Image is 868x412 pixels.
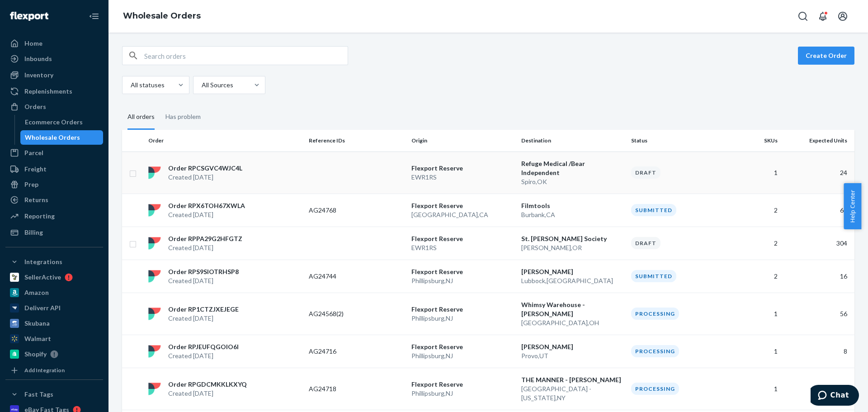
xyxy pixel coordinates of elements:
[24,148,43,157] div: Parcel
[85,7,103,25] button: Close Navigation
[730,152,781,194] td: 1
[24,180,38,189] div: Prep
[411,267,514,276] p: Flexport Reserve
[20,115,104,129] a: Ecommerce Orders
[521,243,624,252] p: [PERSON_NAME] , OR
[411,276,514,285] p: Phillipsburg , NJ
[5,209,103,223] a: Reporting
[168,234,242,243] p: Order RPPA29G2HFGTZ
[24,334,51,343] div: Walmart
[24,228,43,237] div: Billing
[24,71,53,80] div: Inventory
[168,267,239,276] p: Order RPS9SIOTRHSP8
[811,385,859,407] iframe: Opens a widget where you can chat to one of our agents
[5,301,103,315] a: Deliverr API
[730,194,781,227] td: 2
[168,201,245,210] p: Order RPX6TOH67XWLA
[631,270,676,282] div: Submitted
[781,130,854,152] th: Expected Units
[309,309,381,318] p: AG24568(2)
[631,383,679,395] div: Processing
[168,164,242,173] p: Order RPCSGVC4WJC4L
[521,267,624,276] p: [PERSON_NAME]
[24,319,50,328] div: Skubana
[411,243,514,252] p: EWR1RS
[844,183,861,229] button: Help Center
[5,225,103,240] a: Billing
[5,285,103,300] a: Amazon
[148,345,161,358] img: flexport logo
[168,210,245,219] p: Created [DATE]
[168,173,242,182] p: Created [DATE]
[116,3,208,29] ol: breadcrumbs
[10,12,48,21] img: Flexport logo
[781,152,854,194] td: 24
[730,368,781,410] td: 1
[411,234,514,243] p: Flexport Reserve
[411,380,514,389] p: Flexport Reserve
[781,335,854,368] td: 8
[834,7,852,25] button: Open account menu
[521,342,624,351] p: [PERSON_NAME]
[521,201,624,210] p: Filmtools
[25,133,80,142] div: Wholesale Orders
[631,204,676,216] div: Submitted
[411,201,514,210] p: Flexport Reserve
[730,130,781,152] th: SKUs
[5,99,103,114] a: Orders
[24,273,61,282] div: SellerActive
[627,130,730,152] th: Status
[148,270,161,283] img: flexport logo
[5,146,103,160] a: Parcel
[794,7,812,25] button: Open Search Box
[148,237,161,250] img: flexport logo
[24,303,61,313] div: Deliverr API
[521,375,624,384] p: THE MANNER - [PERSON_NAME]
[5,255,103,269] button: Integrations
[24,102,46,111] div: Orders
[631,345,679,357] div: Processing
[730,293,781,335] td: 1
[168,389,247,398] p: Created [DATE]
[24,54,52,63] div: Inbounds
[411,305,514,314] p: Flexport Reserve
[521,177,624,186] p: Spiro , OK
[5,52,103,66] a: Inbounds
[521,300,624,318] p: Whimsy Warehouse - [PERSON_NAME]
[5,36,103,51] a: Home
[521,276,624,285] p: Lubbock , [GEOGRAPHIC_DATA]
[411,210,514,219] p: [GEOGRAPHIC_DATA] , CA
[730,227,781,260] td: 2
[5,193,103,207] a: Returns
[20,130,104,145] a: Wholesale Orders
[411,351,514,360] p: Phillipsburg , NJ
[168,276,239,285] p: Created [DATE]
[5,162,103,176] a: Freight
[5,387,103,402] button: Fast Tags
[518,130,627,152] th: Destination
[798,47,854,65] button: Create Order
[24,390,53,399] div: Fast Tags
[24,257,62,266] div: Integrations
[127,105,155,130] div: All orders
[411,164,514,173] p: Flexport Reserve
[130,81,131,90] input: All statuses
[148,308,161,320] img: flexport logo
[168,380,247,389] p: Order RPGDCMKKLKXYQ
[521,384,624,403] p: [GEOGRAPHIC_DATA] - [US_STATE] , NY
[730,335,781,368] td: 1
[305,130,408,152] th: Reference IDs
[24,195,48,204] div: Returns
[309,347,381,356] p: AG24716
[165,105,201,128] div: Has problem
[631,166,660,179] div: Draft
[24,366,65,374] div: Add Integration
[25,118,83,127] div: Ecommerce Orders
[411,389,514,398] p: Phillipsburg , NJ
[781,227,854,260] td: 304
[5,84,103,99] a: Replenishments
[411,342,514,351] p: Flexport Reserve
[781,194,854,227] td: 60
